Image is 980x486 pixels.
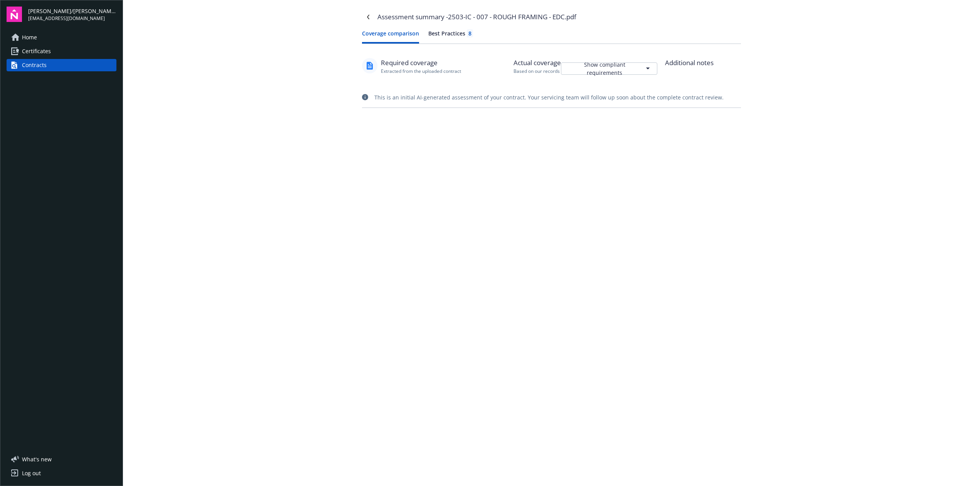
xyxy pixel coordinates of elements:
button: [PERSON_NAME]/[PERSON_NAME] Construction, Inc.[EMAIL_ADDRESS][DOMAIN_NAME] [28,7,116,22]
div: Best Practices [428,29,473,37]
div: Log out [22,467,41,479]
div: Additional notes [665,58,741,68]
span: Home [22,31,37,44]
a: Contracts [7,59,116,71]
a: Navigate back [362,11,374,23]
div: 8 [468,29,471,37]
div: This is an initial AI-generated assessment of your contract. Your servicing team will follow up s... [374,93,724,101]
span: Certificates [22,45,51,57]
div: Extracted from the uploaded contract [381,68,461,74]
img: navigator-logo.svg [7,7,22,22]
div: Based on our records [514,68,561,74]
button: What's new [7,455,64,463]
span: What ' s new [22,455,52,463]
div: Assessment summary - 2503-IC - 007 - ROUGH FRAMING - EDC.pdf [377,12,576,22]
span: [PERSON_NAME]/[PERSON_NAME] Construction, Inc. [28,7,116,15]
button: Coverage comparison [362,29,419,44]
span: [EMAIL_ADDRESS][DOMAIN_NAME] [28,15,116,22]
div: Actual coverage [514,58,561,68]
div: Required coverage [381,58,461,68]
div: Contracts [22,59,47,71]
a: Certificates [7,45,116,57]
a: Home [7,31,116,44]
